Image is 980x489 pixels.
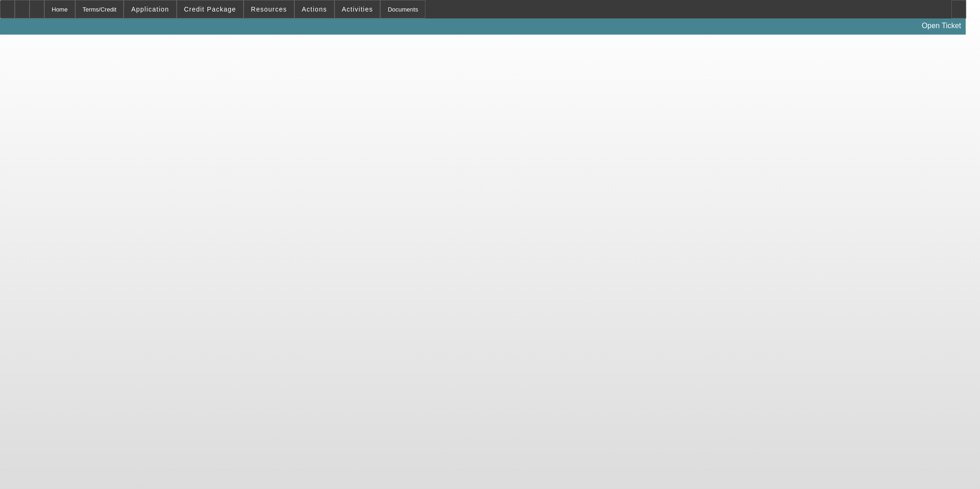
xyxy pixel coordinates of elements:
a: Open Ticket [918,18,965,34]
button: Resources [244,0,294,18]
button: Application [124,0,176,18]
span: Activities [342,6,373,13]
span: Resources [251,6,287,13]
span: Credit Package [184,6,236,13]
button: Actions [295,0,334,18]
span: Application [131,6,169,13]
span: Actions [302,6,327,13]
button: Credit Package [177,0,243,18]
button: Activities [335,0,380,18]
